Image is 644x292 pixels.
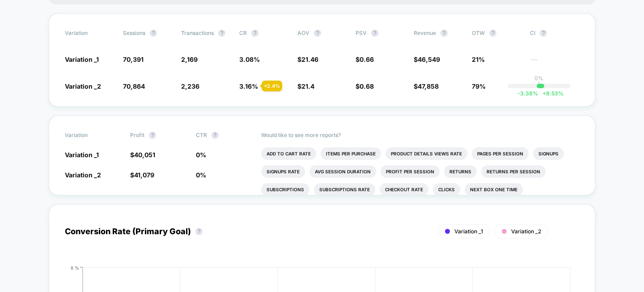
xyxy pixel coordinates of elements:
tspan: 8 % [71,265,79,270]
button: ? [441,30,448,37]
span: 2,169 [181,56,198,63]
p: 0% [534,75,543,82]
span: $ [414,82,439,90]
span: Variation _2 [65,82,101,90]
span: CI [530,30,579,37]
span: Variation _1 [65,56,99,63]
span: 2,236 [181,82,199,90]
span: 79% [472,82,486,90]
span: Variation _1 [65,151,99,159]
li: Add To Cart Rate [261,147,316,160]
button: ? [150,30,157,37]
button: ? [314,30,321,37]
span: $ [356,56,374,63]
span: 21% [472,56,485,63]
span: $ [414,56,440,63]
li: Avg Session Duration [309,165,376,178]
button: ? [251,30,258,37]
span: 0 % [196,171,206,179]
span: + [542,90,546,97]
li: Checkout Rate [380,183,428,196]
span: $ [130,151,155,159]
span: Variation _1 [454,228,483,235]
span: OTW [472,30,521,37]
li: Clicks [433,183,460,196]
button: ? [149,132,156,139]
li: Profit Per Session [381,165,440,178]
span: CTR [196,132,207,138]
p: Would like to see more reports? [261,132,579,138]
span: 0.68 [360,82,374,90]
span: $ [356,82,374,90]
li: Signups [533,147,564,160]
button: ? [195,228,203,235]
li: Pages Per Session [472,147,529,160]
span: Profit [130,132,144,138]
span: 70,864 [123,82,145,90]
span: Variation [65,30,114,37]
li: Items Per Purchase [321,147,381,160]
li: Subscriptions Rate [314,183,375,196]
span: Sessions [123,30,145,36]
span: 40,051 [134,151,155,159]
span: 0.66 [360,56,374,63]
p: | [538,82,540,88]
button: ? [489,30,496,37]
button: ? [212,132,219,139]
span: 3.08 % [239,56,260,63]
span: AOV [297,30,309,36]
li: Signups Rate [261,165,305,178]
span: CR [239,30,247,36]
span: 3.16 % [239,82,258,90]
span: $ [297,56,318,63]
button: ? [218,30,225,37]
span: Variation _2 [65,171,101,179]
span: Revenue [414,30,436,36]
li: Next Box One Time [465,183,523,196]
span: 0 % [196,151,206,159]
button: ? [540,30,547,37]
span: $ [297,82,314,90]
span: --- [530,57,579,64]
span: PSV [356,30,367,36]
span: Variation [65,132,114,139]
li: Returns Per Session [481,165,546,178]
span: 41,079 [134,171,154,179]
span: $ [130,171,154,179]
span: 70,391 [123,56,144,63]
button: ? [371,30,378,37]
span: -3.38 % [517,90,538,97]
span: 21.46 [301,56,318,63]
span: 8.53 % [538,90,563,97]
span: 47,858 [418,82,439,90]
div: + 2.4 % [262,81,282,91]
span: Transactions [181,30,214,36]
span: Variation _2 [511,228,541,235]
li: Subscriptions [261,183,309,196]
li: Product Details Views Rate [386,147,467,160]
span: 46,549 [418,56,440,63]
li: Returns [444,165,477,178]
span: 21.4 [301,82,314,90]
